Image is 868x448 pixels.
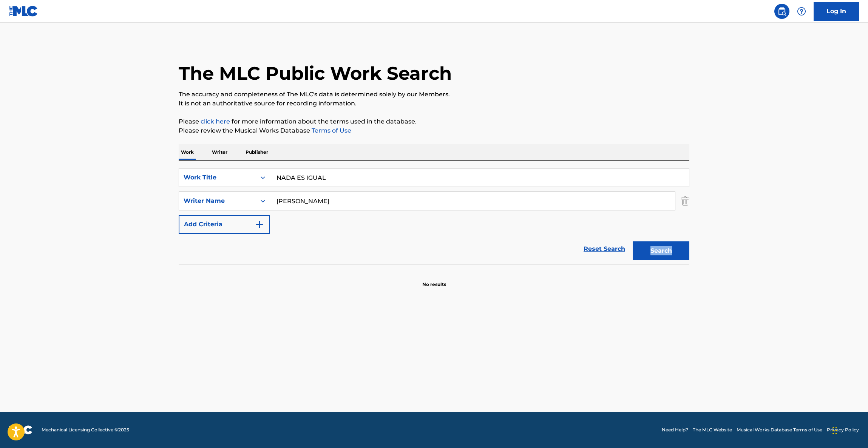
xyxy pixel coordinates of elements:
[422,272,446,288] p: No results
[179,62,452,85] h1: The MLC Public Work Search
[633,241,689,260] button: Search
[42,426,129,433] span: Mechanical Licensing Collective © 2025
[580,241,629,257] a: Reset Search
[179,99,689,108] p: It is not an authoritative source for recording information.
[832,419,837,442] div: Drag
[777,7,786,16] img: search
[794,4,809,19] div: Help
[310,127,351,134] a: Terms of Use
[681,192,689,210] img: Delete Criterion
[797,7,806,16] img: help
[255,220,264,229] img: 9d2ae6d4665cec9f34b9.svg
[179,117,689,126] p: Please for more information about the terms used in the database.
[179,144,196,160] p: Work
[662,426,688,433] a: Need Help?
[9,425,32,434] img: logo
[243,144,270,160] p: Publisher
[814,2,859,21] a: Log In
[830,412,868,448] iframe: Chat Widget
[179,215,270,234] button: Add Criteria
[201,118,230,125] a: click here
[693,426,732,433] a: The MLC Website
[827,426,859,433] a: Privacy Policy
[179,168,689,264] form: Search Form
[184,196,252,205] div: Writer Name
[179,90,689,99] p: The accuracy and completeness of The MLC's data is determined solely by our Members.
[737,426,822,433] a: Musical Works Database Terms of Use
[184,173,252,182] div: Work Title
[774,4,789,19] a: Public Search
[210,144,230,160] p: Writer
[9,6,38,17] img: MLC Logo
[179,126,689,135] p: Please review the Musical Works Database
